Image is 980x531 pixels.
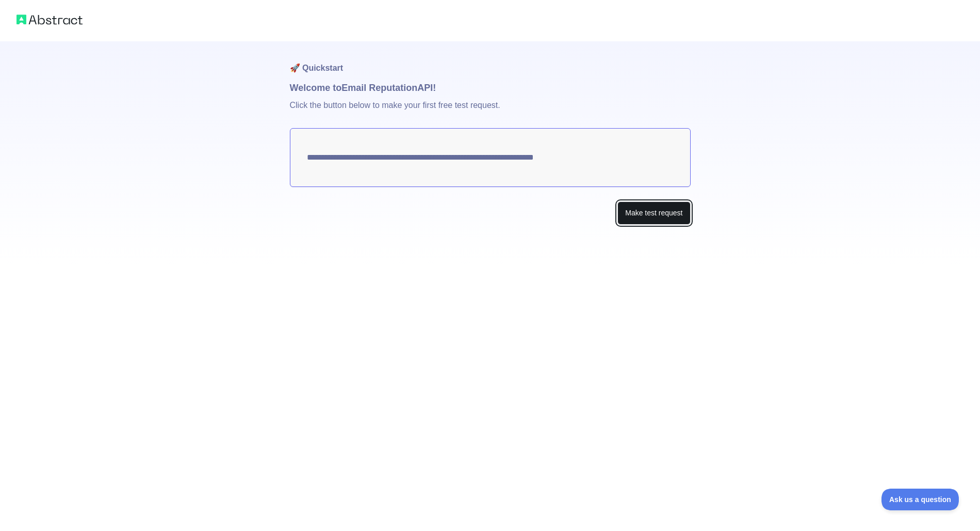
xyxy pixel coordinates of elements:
h1: Welcome to Email Reputation API! [290,81,691,95]
iframe: Toggle Customer Support [881,489,959,510]
button: Make test request [617,201,690,225]
p: Click the button below to make your first free test request. [290,95,691,128]
img: Abstract logo [17,12,83,27]
h1: 🚀 Quickstart [290,41,691,81]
